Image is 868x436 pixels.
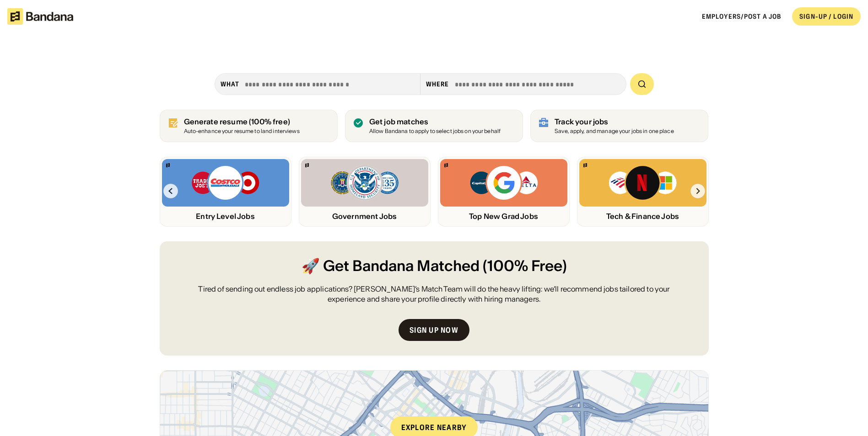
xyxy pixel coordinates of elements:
a: Employers/Post a job [702,12,781,21]
span: 🚀 Get Bandana Matched [302,256,480,276]
a: Sign up now [399,319,469,341]
div: Where [426,80,449,88]
img: Bandana logotype [7,8,73,25]
div: SIGN-UP / LOGIN [799,12,853,21]
a: Bandana logoFBI, DHS, MWRD logosGovernment Jobs [299,157,431,227]
img: Capital One, Google, Delta logos [469,165,539,201]
a: Get job matches Allow Bandana to apply to select jobs on your behalf [345,110,523,142]
a: Bandana logoTrader Joe’s, Costco, Target logosEntry Level Jobs [160,157,291,227]
div: Entry Level Jobs [162,212,289,221]
img: Bandana logo [583,163,587,167]
img: FBI, DHS, MWRD logos [330,165,399,201]
div: Get job matches [369,117,501,126]
div: Generate resume [184,117,300,126]
a: Track your jobs Save, apply, and manage your jobs in one place [530,110,708,142]
img: Right Arrow [690,184,705,198]
div: Tech & Finance Jobs [579,212,706,221]
img: Bank of America, Netflix, Microsoft logos [608,165,677,201]
img: Bandana logo [166,163,170,167]
img: Trader Joe’s, Costco, Target logos [191,165,260,201]
span: (100% free) [249,117,290,126]
div: Auto-enhance your resume to land interviews [184,128,300,134]
div: what [221,80,239,88]
div: Allow Bandana to apply to select jobs on your behalf [369,128,501,134]
div: Government Jobs [301,212,428,221]
div: Tired of sending out endless job applications? [PERSON_NAME]’s Match Team will do the heavy lifti... [182,284,687,304]
div: Top New Grad Jobs [440,212,567,221]
div: Save, apply, and manage your jobs in one place [555,128,674,134]
a: Generate resume (100% free)Auto-enhance your resume to land interviews [160,110,338,142]
div: Track your jobs [555,117,674,126]
img: Bandana logo [444,163,448,167]
img: Left Arrow [163,184,178,198]
span: (100% Free) [483,256,567,276]
a: Bandana logoBank of America, Netflix, Microsoft logosTech & Finance Jobs [577,157,709,227]
a: Bandana logoCapital One, Google, Delta logosTop New Grad Jobs [438,157,570,227]
img: Bandana logo [305,163,309,167]
div: Sign up now [410,326,458,334]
